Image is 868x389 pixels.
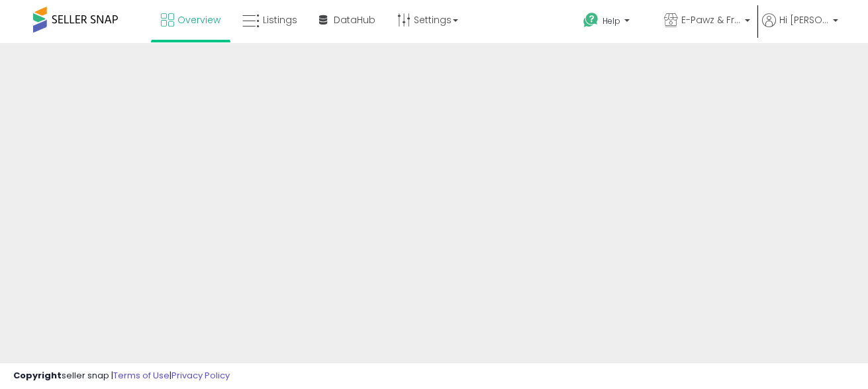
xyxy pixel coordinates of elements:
div: seller snap | | [13,370,230,382]
a: Terms of Use [113,369,169,382]
span: Help [603,15,620,27]
span: Listings [263,13,297,27]
a: Hi [PERSON_NAME] [762,13,838,43]
strong: Copyright [13,369,62,382]
a: Privacy Policy [171,369,230,382]
span: E-Pawz & Friends [681,13,741,27]
a: Help [573,2,652,43]
span: DataHub [334,13,375,27]
i: Get Help [583,12,599,28]
span: Hi [PERSON_NAME] [779,13,829,27]
span: Overview [177,13,220,27]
